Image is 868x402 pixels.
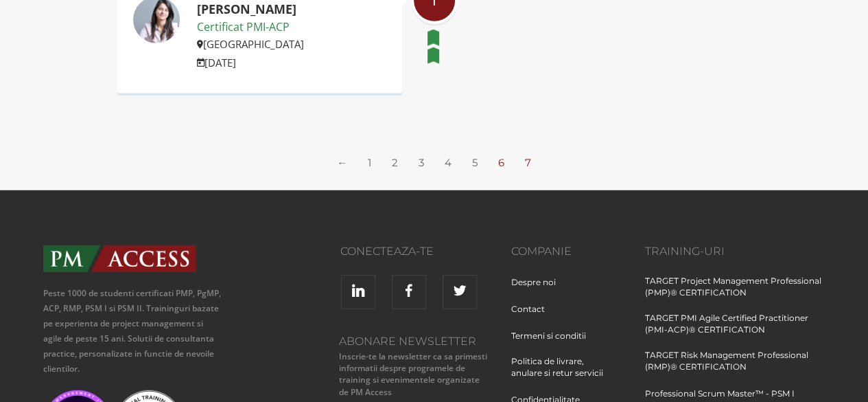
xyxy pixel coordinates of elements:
[368,156,371,169] a: 1
[336,350,491,398] small: Inscrie-te la newsletter ca sa primesti informatii despre programele de training si evenimentele ...
[197,36,304,52] p: [GEOGRAPHIC_DATA]
[336,335,491,348] h3: Abonare Newsletter
[197,3,304,16] h2: [PERSON_NAME]
[498,156,504,169] a: 6
[645,275,825,312] a: TARGET Project Management Professional (PMP)® CERTIFICATION
[472,156,478,169] a: 5
[244,245,434,258] h3: Conecteaza-te
[511,330,596,355] a: Termeni si conditii
[197,54,304,71] p: [DATE]
[43,286,224,377] p: Peste 1000 de studenti certificati PMP, PgMP, ACP, RMP, PSM I si PSM II. Traininguri bazate pe ex...
[645,312,825,349] a: TARGET PMI Agile Certified Practitioner (PMI-ACP)® CERTIFICATION
[392,156,398,169] a: 2
[419,156,424,169] a: 3
[511,245,624,258] h3: Companie
[511,355,624,392] a: Politica de livrare, anulare si retur servicii
[511,303,555,328] a: Contact
[43,245,196,272] img: PMAccess
[525,156,531,169] span: 7
[645,245,825,258] h3: Training-uri
[337,156,347,169] a: ←
[197,19,304,36] p: Certificat PMI-ACP
[511,276,566,302] a: Despre noi
[645,349,825,386] a: TARGET Risk Management Professional (RMP)® CERTIFICATION
[445,156,451,169] a: 4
